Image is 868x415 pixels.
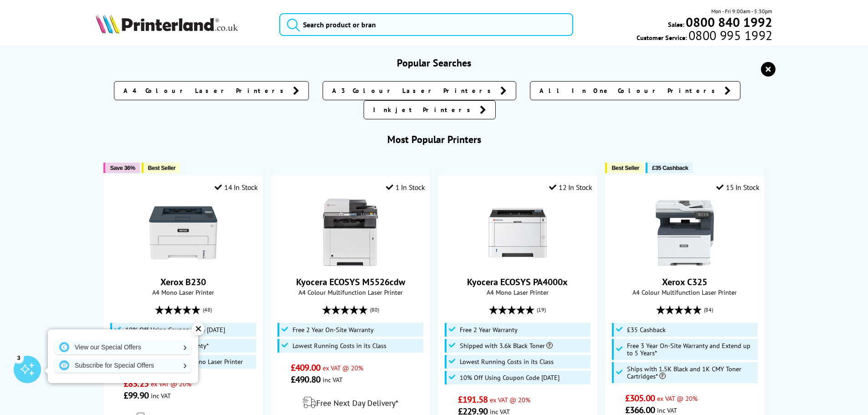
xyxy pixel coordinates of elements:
[296,276,405,288] a: Kyocera ECOSYS M5526cdw
[443,288,592,297] span: A4 Mono Laser Printer
[460,326,518,333] span: Free 2 Year Warranty
[373,105,475,114] span: Inkjet Printers
[316,260,385,269] a: Kyocera ECOSYS M5526cdw
[96,133,773,146] h3: Most Popular Printers
[627,365,756,380] span: Ships with 1.5K Black and 1K CMY Toner Cartridges*
[96,14,268,36] a: Printerland Logo
[114,81,309,100] a: A4 Colour Laser Printers
[123,86,288,95] span: A4 Colour Laser Printers
[149,260,217,269] a: Xerox B230
[460,358,554,365] span: Lowest Running Costs in its Class
[370,301,379,318] span: (80)
[460,342,553,349] span: Shipped with 3.6k Black Toner
[316,199,385,267] img: Kyocera ECOSYS M5526cdw
[637,31,772,42] span: Customer Service:
[711,7,772,15] span: Mon - Fri 9:00am - 5:30pm
[611,164,639,171] span: Best Seller
[192,323,205,335] div: ✕
[149,199,217,267] img: Xerox B230
[151,379,191,388] span: ex VAT @ 20%
[160,276,206,288] a: Xerox B230
[467,276,568,288] a: Kyocera ECOSYS PA4000x
[293,326,374,333] span: Free 2 Year On-Site Warranty
[483,199,552,267] img: Kyocera ECOSYS PA4000x
[687,31,772,40] span: 0800 995 1992
[386,183,425,192] div: 1 In Stock
[323,364,363,372] span: ex VAT @ 20%
[364,100,496,119] a: Inkjet Printers
[610,288,759,297] span: A4 Colour Multifunction Laser Printer
[652,164,688,171] span: £35 Cashback
[651,260,719,269] a: Xerox C325
[657,406,677,415] span: inc VAT
[657,394,698,403] span: ex VAT @ 20%
[537,301,546,318] span: (19)
[96,14,238,34] img: Printerland Logo
[549,183,592,192] div: 12 In Stock
[276,288,425,297] span: A4 Colour Multifunction Laser Printer
[605,163,644,173] button: Best Seller
[14,353,24,363] div: 3
[142,163,180,173] button: Best Seller
[323,375,343,384] span: inc VAT
[627,342,756,357] span: Free 3 Year On-Site Warranty and Extend up to 5 Years*
[123,389,149,401] span: £99.90
[108,288,257,297] span: A4 Mono Laser Printer
[668,20,684,29] span: Sales:
[704,301,713,318] span: (84)
[293,342,386,349] span: Lowest Running Costs in its Class
[539,86,720,95] span: All In One Colour Printers
[646,163,693,173] button: £35 Cashback
[123,378,149,389] span: £83.25
[323,81,516,100] a: A3 Colour Laser Printers
[215,183,257,192] div: 14 In Stock
[110,164,135,171] span: Save 36%
[625,392,655,404] span: £305.00
[662,276,707,288] a: Xerox C325
[332,86,496,95] span: A3 Colour Laser Printers
[651,199,719,267] img: Xerox C325
[148,164,176,171] span: Best Seller
[103,163,139,173] button: Save 36%
[684,18,772,26] a: 0800 840 1992
[96,56,773,69] h3: Popular Searches
[279,13,573,36] input: Search product or bran
[55,358,191,373] a: Subscribe for Special Offers
[490,395,530,404] span: ex VAT @ 20%
[151,391,171,400] span: inc VAT
[716,183,759,192] div: 15 In Stock
[627,326,666,333] span: £35 Cashback
[530,81,740,100] a: All In One Colour Printers
[483,260,552,269] a: Kyocera ECOSYS PA4000x
[460,374,560,381] span: 10% Off Using Coupon Code [DATE]
[203,301,212,318] span: (48)
[291,362,320,374] span: £409.00
[686,14,772,31] b: 0800 840 1992
[458,394,488,405] span: £191.58
[55,340,191,354] a: View our Special Offers
[291,374,320,385] span: £490.80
